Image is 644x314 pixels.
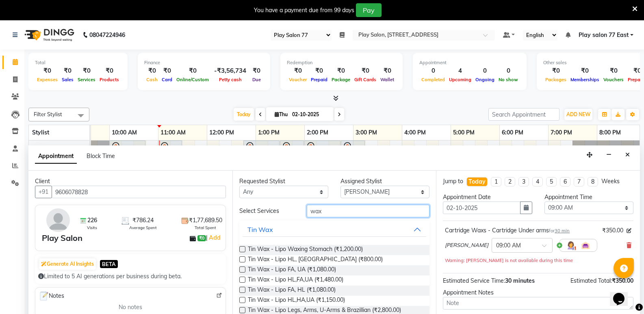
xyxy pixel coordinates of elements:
[443,277,505,284] span: Estimated Service Time:
[233,207,301,215] div: Select Services
[505,177,515,186] li: 2
[330,77,352,82] span: Package
[309,77,330,82] span: Prepaid
[144,66,160,76] div: ₹0
[356,3,382,17] button: Pay
[505,277,535,284] span: 30 minutes
[39,291,64,301] span: Notes
[497,77,520,82] span: No show
[160,66,174,76] div: ₹0
[234,108,254,121] span: Today
[564,109,592,120] button: ADD NEW
[273,111,290,117] span: Thu
[98,66,121,76] div: ₹0
[445,258,573,263] small: Warning: [PERSON_NAME] is not available during this time
[612,277,633,284] span: ₹350.00
[445,226,570,235] div: Cartridge Waxs - Cartridge Under arms
[189,216,222,225] span: ₹1,77,689.50
[579,31,629,39] span: Play salon 77 East
[208,233,222,243] a: Add
[60,66,76,76] div: ₹0
[622,149,633,161] button: Close
[158,127,188,139] a: 11:00 AM
[443,177,463,186] div: Jump to
[451,127,477,139] a: 5:00 PM
[21,24,76,46] img: logo
[601,177,620,186] div: Weeks
[588,177,598,186] li: 8
[98,77,121,82] span: Products
[110,142,145,159] div: [PERSON_NAME] A, TK01, 10:00 AM-10:45 AM, Hair Styling - Blowdry + shampoo + conditioner[L'OREAL]...
[581,240,590,250] img: Interior.png
[32,144,78,152] span: [PERSON_NAME]
[46,208,70,232] img: avatar
[568,66,601,76] div: ₹0
[160,77,174,82] span: Card
[76,77,98,82] span: Services
[555,228,570,234] span: 30 min
[473,66,497,76] div: 0
[87,216,97,225] span: 226
[89,24,125,46] b: 08047224946
[248,265,336,275] span: Tin Wax - Lipo FA, UA (₹1,080.00)
[549,127,574,139] a: 7:00 PM
[532,177,543,186] li: 4
[35,149,77,164] span: Appointment
[473,77,497,82] span: Ongoing
[419,77,447,82] span: Completed
[544,193,633,201] div: Appointment Time
[248,286,336,296] span: Tin Wax - Lipo FA, HL (₹1,080.00)
[247,225,273,234] div: Tin Wax
[352,66,378,76] div: ₹0
[549,228,570,234] small: for
[518,177,529,186] li: 3
[195,225,216,231] span: Total Spent
[250,77,263,82] span: Due
[305,127,330,139] a: 2:00 PM
[35,66,60,76] div: ₹0
[35,59,121,66] div: Total
[287,66,309,76] div: ₹0
[287,77,309,82] span: Voucher
[38,272,223,281] div: Limited to 5 AI generations per business during beta.
[281,142,303,159] div: [PERSON_NAME], TK02, 01:30 PM-02:00 PM, [PERSON_NAME] Shaping
[307,205,429,217] input: Search by service name
[443,193,532,201] div: Appointment Date
[447,66,473,76] div: 4
[340,177,429,186] div: Assigned Stylist
[353,127,379,139] a: 3:00 PM
[87,225,97,231] span: Visits
[32,129,49,136] span: Stylist
[248,245,363,255] span: Tin Wax - Lipo Waxing Stomach (₹1,200.00)
[566,240,576,250] img: Hairdresser.png
[42,232,82,244] div: Play Salon
[244,142,279,159] div: [PERSON_NAME], TK02, 12:45 PM-01:30 PM, Men Hair Cut - Hair Cut Men (Stylist)
[174,77,211,82] span: Online/Custom
[159,142,181,159] div: [PERSON_NAME], TK05, 11:00 AM-11:30 AM, Barbar - Shaving
[248,296,345,306] span: Tin Wax - Lipo HL,HA,UA (₹1,150.00)
[87,152,115,160] span: Block Time
[378,77,396,82] span: Wallet
[627,228,631,233] i: Edit price
[309,66,330,76] div: ₹0
[76,66,98,76] div: ₹0
[601,66,626,76] div: ₹0
[601,77,626,82] span: Vouchers
[100,260,118,268] span: BETA
[447,77,473,82] span: Upcoming
[174,66,211,76] div: ₹0
[330,66,352,76] div: ₹0
[254,6,354,15] div: You have a payment due from 99 days
[560,177,570,186] li: 6
[34,111,62,117] span: Filter Stylist
[378,66,396,76] div: ₹0
[110,127,139,139] a: 10:00 AM
[35,186,52,198] button: +91
[419,59,520,66] div: Appointment
[570,277,612,284] span: Estimated Total:
[144,59,264,66] div: Finance
[217,77,244,82] span: Petty cash
[352,77,378,82] span: Gift Cards
[610,282,636,306] iframe: chat widget
[290,108,330,121] input: 2025-10-02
